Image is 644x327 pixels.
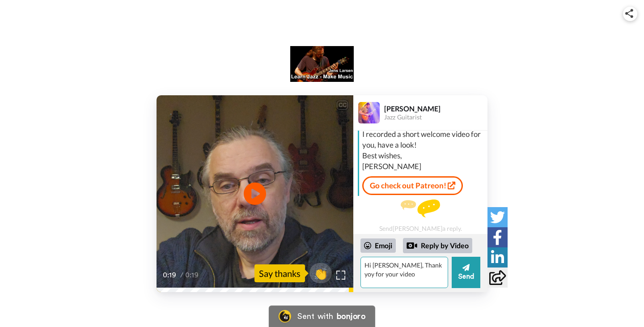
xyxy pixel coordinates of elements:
[401,200,440,217] img: message.svg
[384,104,487,113] div: [PERSON_NAME]
[290,46,354,82] img: logo
[384,114,487,121] div: Jazz Guitarist
[336,271,345,280] img: Full screen
[254,264,305,282] div: Say thanks
[309,263,332,283] button: 👏
[279,310,291,323] img: Bonjoro Logo
[297,312,333,320] div: Sent with
[163,270,178,280] span: 0:19
[185,270,201,280] span: 0:19
[362,176,463,195] a: Go check out Patreon!
[403,238,472,253] div: Reply by Video
[625,9,633,18] img: ic_share.svg
[452,257,480,288] button: Send
[360,238,396,253] div: Emoji
[269,306,375,327] a: Bonjoro LogoSent withbonjoro
[360,257,448,288] textarea: Hi [PERSON_NAME], Thank yoy for your video
[407,240,417,251] div: Reply by Video
[180,270,183,280] span: /
[309,266,332,280] span: 👏
[337,101,348,110] div: CC
[353,200,487,232] div: Send [PERSON_NAME] a reply.
[358,102,380,123] img: Profile Image
[337,312,365,320] div: bonjoro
